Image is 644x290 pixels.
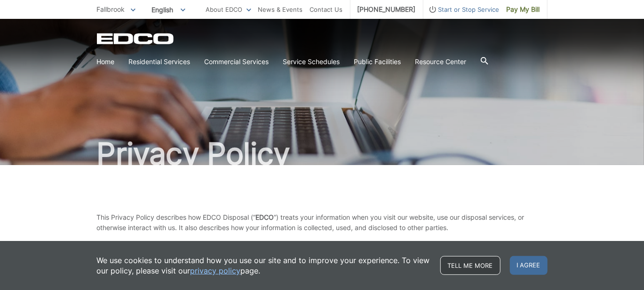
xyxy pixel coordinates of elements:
a: Resource Center [415,57,467,67]
a: Tell me more [440,256,501,275]
span: Pay My Bill [507,4,540,15]
strong: EDCO [256,213,274,221]
a: EDCD logo. Return to the homepage. [97,33,175,44]
a: Service Schedules [283,57,340,67]
a: Contact Us [310,4,343,15]
p: This Privacy Policy describes how EDCO Disposal (“ “) treats your information when you visit our ... [97,212,548,233]
span: Fallbrook [97,5,125,13]
a: News & Events [258,4,303,15]
a: privacy policy [191,265,241,276]
span: English [145,2,192,17]
a: About EDCO [206,4,251,15]
p: We use cookies to understand how you use our site and to improve your experience. To view our pol... [97,255,431,276]
a: Residential Services [129,57,191,67]
a: Home [97,57,115,67]
h1: Privacy Policy [97,139,548,169]
a: Public Facilities [354,57,401,67]
a: Commercial Services [205,57,269,67]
